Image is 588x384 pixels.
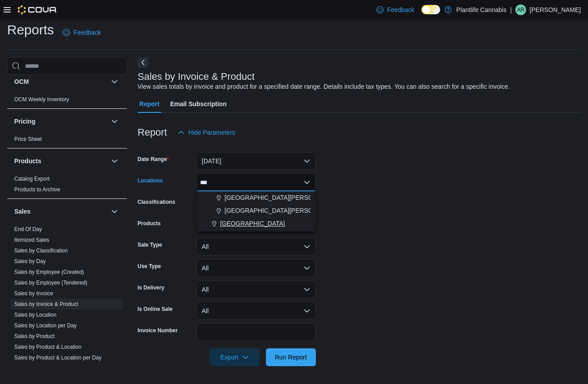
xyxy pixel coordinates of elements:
[109,206,120,217] button: Sales
[196,302,316,320] button: All
[225,206,406,215] span: [GEOGRAPHIC_DATA][PERSON_NAME][GEOGRAPHIC_DATA]
[7,173,127,198] div: Products
[14,258,46,264] a: Sales by Day
[14,355,102,361] a: Sales by Product & Location per Day
[14,136,42,142] a: Price Sheet
[14,354,102,361] span: Sales by Product & Location per Day
[59,24,104,41] a: Feedback
[14,269,84,275] a: Sales by Employee (Created)
[14,186,60,193] span: Products to Archive
[138,82,510,91] div: View sales totals by invoice and product for a specified date range. Details include tax types. Y...
[138,71,255,82] h3: Sales by Invoice & Product
[210,348,260,366] button: Export
[14,312,57,318] a: Sales by Location
[174,124,239,141] button: Hide Parameters
[196,204,316,217] button: [GEOGRAPHIC_DATA][PERSON_NAME][GEOGRAPHIC_DATA]
[14,186,60,193] a: Products to Archive
[196,281,316,298] button: All
[14,207,31,216] h3: Sales
[196,238,316,256] button: All
[14,301,78,307] a: Sales by Invoice & Product
[421,14,422,15] span: Dark Mode
[14,117,35,126] h3: Pricing
[109,76,120,87] button: OCM
[14,117,107,126] button: Pricing
[14,136,42,143] span: Price Sheet
[7,21,54,39] h1: Reports
[275,353,307,362] span: Run Report
[387,5,414,14] span: Feedback
[14,322,77,329] span: Sales by Location per Day
[196,259,316,277] button: All
[14,176,49,182] a: Catalog Export
[14,96,69,103] span: OCM Weekly Inventory
[14,157,41,165] h3: Products
[14,333,55,339] a: Sales by Product
[14,280,87,286] a: Sales by Employee (Tendered)
[14,77,29,86] h3: OCM
[138,198,176,206] label: Classifications
[456,4,506,15] p: Plantlife Cannabis
[7,134,127,148] div: Pricing
[14,226,42,233] span: End Of Day
[109,116,120,127] button: Pricing
[14,290,53,297] a: Sales by Invoice
[14,248,68,254] a: Sales by Classification
[14,77,107,86] button: OCM
[109,156,120,166] button: Products
[14,311,57,318] span: Sales by Location
[188,128,235,137] span: Hide Parameters
[196,152,316,170] button: [DATE]
[14,236,49,244] span: Itemized Sales
[170,95,227,113] span: Email Subscription
[373,1,418,19] a: Feedback
[138,306,173,313] label: Is Online Sale
[14,333,55,340] span: Sales by Product
[510,4,512,15] p: |
[303,179,310,186] button: Close list of options
[7,224,127,377] div: Sales
[14,343,82,351] span: Sales by Product & Location
[138,263,161,270] label: Use Type
[225,193,411,202] span: [GEOGRAPHIC_DATA][PERSON_NAME] - [GEOGRAPHIC_DATA]
[14,322,77,329] a: Sales by Location per Day
[138,327,178,334] label: Invoice Number
[138,156,169,163] label: Date Range
[14,258,46,265] span: Sales by Day
[14,247,68,254] span: Sales by Classification
[196,191,316,204] button: [GEOGRAPHIC_DATA][PERSON_NAME] - [GEOGRAPHIC_DATA]
[196,191,316,230] div: Choose from the following options
[215,348,254,366] span: Export
[14,96,69,103] a: OCM Weekly Inventory
[18,5,57,14] img: Cova
[14,237,49,243] a: Itemized Sales
[266,348,316,366] button: Run Report
[14,157,107,165] button: Products
[196,217,316,230] button: [GEOGRAPHIC_DATA]
[138,284,164,291] label: Is Delivery
[138,220,161,227] label: Products
[220,219,285,228] span: [GEOGRAPHIC_DATA]
[517,4,525,15] span: AR
[138,127,167,138] h3: Report
[138,241,162,248] label: Sale Type
[14,268,84,276] span: Sales by Employee (Created)
[14,226,42,232] a: End Of Day
[139,95,159,113] span: Report
[530,4,581,15] p: [PERSON_NAME]
[421,5,440,14] input: Dark Mode
[138,177,163,184] label: Locations
[14,344,82,350] a: Sales by Product & Location
[7,94,127,108] div: OCM
[515,4,526,15] div: April Rose
[14,175,49,182] span: Catalog Export
[73,28,101,37] span: Feedback
[138,57,148,68] button: Next
[14,207,107,216] button: Sales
